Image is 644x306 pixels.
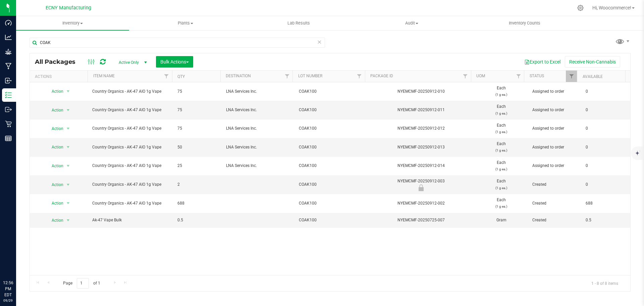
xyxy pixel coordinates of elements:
span: 75 [177,125,218,132]
span: Created [532,181,578,188]
span: Action [46,142,64,152]
span: COAK100 [299,88,364,95]
span: Page of 1 [57,278,106,289]
p: (1 g ea.) [479,147,524,154]
span: Action [46,199,64,208]
a: Filter [161,71,172,82]
span: COAK100 [299,181,364,188]
span: 0 [586,107,626,113]
p: (1 g ea.) [479,91,524,98]
iframe: Resource center [7,252,27,272]
span: Country Organics - AK-47 AIO 1g Vape [92,107,169,113]
span: Action [46,180,64,189]
span: Assigned to order [532,144,578,150]
a: Filter [354,71,365,82]
span: select [64,216,72,225]
span: Action [46,161,64,171]
span: Country Organics - AK-47 AIO 1g Vape [92,200,169,207]
span: Country Organics - AK-47 AIO 1g Vape [92,125,169,132]
a: Filter [460,71,471,82]
div: NYEMCMF-20250912-010 [367,88,476,95]
span: 0 [586,144,626,150]
span: 0.5 [177,217,218,223]
span: Country Organics - AK-47 AIO 1g Vape [92,163,169,169]
span: select [64,124,72,133]
span: LNA Services Inc. [226,144,291,150]
span: select [64,142,72,152]
span: 0 [586,163,626,169]
a: Status [530,74,544,78]
a: Item Name [93,74,115,78]
span: 0 [586,181,626,188]
p: (1 g ea.) [479,166,524,172]
button: Export to Excel [520,56,565,68]
span: LNA Services Inc. [226,107,291,113]
span: Bulk Actions [160,59,189,64]
span: COAK100 [299,163,364,169]
a: Filter [513,71,524,82]
span: Inventory [16,20,129,26]
input: 1 [77,278,89,289]
a: Destination [226,74,251,78]
a: Available [583,74,603,79]
span: select [64,105,72,115]
a: Filter [566,71,577,82]
span: 1 - 8 of 8 items [586,278,624,288]
a: Package ID [370,74,393,78]
span: LNA Services Inc. [226,125,291,132]
span: Inventory Counts [500,20,549,26]
span: 0 [586,125,626,132]
span: Country Organics - AK-47 AIO 1g Vape [92,144,169,150]
div: NYEMCMF-20250725-007 [367,217,476,223]
span: Country Organics - AK-47 AIO 1g Vape [92,88,169,95]
span: Action [46,216,64,225]
inline-svg: Dashboard [5,19,12,26]
span: Each [479,141,524,154]
div: NYEMCMF-20250912-011 [367,107,476,113]
inline-svg: Inventory [5,92,12,98]
span: Each [479,103,524,116]
span: Clear [317,38,322,46]
span: Gram [479,217,524,223]
span: select [64,87,72,96]
span: LNA Services Inc. [226,88,291,95]
inline-svg: Retail [5,121,12,127]
span: Assigned to order [532,125,578,132]
div: NYEMCMF-20250912-013 [367,144,476,150]
div: NYEMCMF-20250912-012 [367,125,476,132]
span: Created [532,200,578,207]
div: Actions [35,74,85,79]
span: Assigned to order [532,88,578,95]
span: select [64,199,72,208]
span: COAK100 [299,107,364,113]
span: COAK100 [299,200,364,207]
span: All Packages [35,58,82,65]
span: Action [46,124,64,133]
p: (1 g ea.) [479,185,524,191]
div: Time Capsule [367,184,476,191]
a: Plants [129,16,242,30]
span: Each [479,197,524,210]
span: Action [46,87,64,96]
div: NYEMCMF-20250912-002 [367,200,476,207]
span: COAK100 [299,144,364,150]
div: NYEMCMF-20250912-014 [367,163,476,169]
span: Each [479,160,524,172]
span: Hi, Woocommerce! [592,5,631,10]
span: 688 [586,200,626,207]
span: Each [479,178,524,191]
span: 688 [177,200,218,207]
a: Lab Results [242,16,355,30]
button: Receive Non-Cannabis [565,56,620,68]
inline-svg: Inbound [5,77,12,84]
a: Inventory Counts [468,16,581,30]
span: 2 [177,181,218,188]
inline-svg: Outbound [5,106,12,113]
span: ECNY Manufacturing [46,5,91,11]
iframe: Resource center unread badge [20,251,28,259]
span: LNA Services Inc. [226,163,291,169]
span: Lab Results [278,20,319,26]
span: COAK100 [299,217,364,223]
span: select [64,180,72,189]
p: (1 g ea.) [479,129,524,135]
